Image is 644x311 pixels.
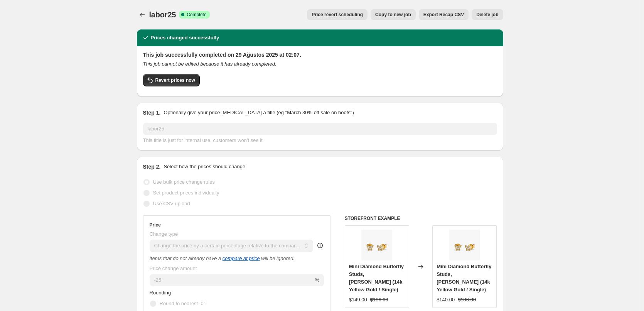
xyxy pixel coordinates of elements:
[261,255,295,261] i: will be ignored.
[223,255,260,261] button: compare at price
[315,277,319,283] span: %
[375,12,411,18] span: Copy to new job
[437,296,455,304] div: $140.00
[187,12,206,18] span: Complete
[143,123,497,135] input: 30% off holiday sale
[150,265,197,271] span: Price change amount
[155,77,195,83] span: Revert prices now
[150,231,178,237] span: Change type
[307,9,368,20] button: Price revert scheduling
[458,296,476,304] strike: $186.00
[316,242,324,249] div: help
[150,290,171,296] span: Rounding
[150,255,221,261] i: Items that do not already have a
[476,12,498,18] span: Delete job
[150,274,314,286] input: -20
[151,34,219,42] h2: Prices changed successfully
[370,296,388,304] strike: $186.00
[160,301,206,306] span: Round to nearest .01
[472,9,503,20] button: Delete job
[153,179,215,185] span: Use bulk price change rules
[143,109,161,117] h2: Step 1.
[164,109,354,117] p: Optionally give your price [MEDICAL_DATA] a title (eg "March 30% off sale on boots")
[419,9,469,20] button: Export Recap CSV
[312,12,363,18] span: Price revert scheduling
[361,230,392,260] img: Yellow_Gold_Diamond_Butterfly_Earrings_80x.jpg
[437,264,491,292] span: Mini Diamond Butterfly Studs, [PERSON_NAME] (14k Yellow Gold / Single)
[423,12,464,18] span: Export Recap CSV
[143,137,263,143] span: This title is just for internal use, customers won't see it
[137,9,148,20] button: Price change jobs
[164,163,245,171] p: Select how the prices should change
[345,215,497,221] h6: STOREFRONT EXAMPLE
[143,51,497,59] h2: This job successfully completed on 29 Ağustos 2025 at 02:07.
[449,230,480,260] img: Yellow_Gold_Diamond_Butterfly_Earrings_80x.jpg
[153,190,219,196] span: Set product prices individually
[149,10,176,19] span: labor25
[349,296,367,304] div: $149.00
[143,163,161,171] h2: Step 2.
[371,9,416,20] button: Copy to new job
[349,264,404,292] span: Mini Diamond Butterfly Studs, [PERSON_NAME] (14k Yellow Gold / Single)
[143,61,276,67] i: This job cannot be edited because it has already completed.
[143,74,200,86] button: Revert prices now
[153,201,190,206] span: Use CSV upload
[150,222,161,228] h3: Price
